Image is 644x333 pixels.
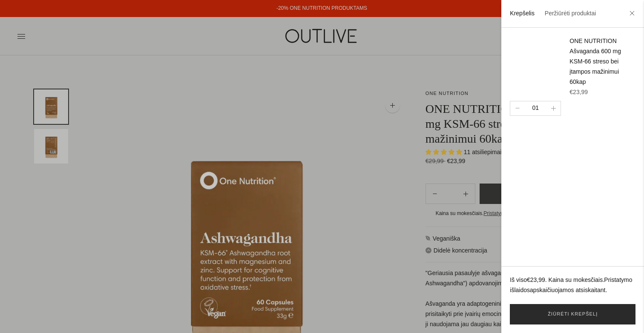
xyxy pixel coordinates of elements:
[529,104,542,113] div: 01
[569,37,621,85] a: ONE NUTRITION Ašvaganda 600 mg KSM-66 streso bei įtampos mažinimui 60kap
[510,304,635,324] a: Žiūrėti krepšelį
[510,276,632,293] a: Pristatymo išlaidos
[527,276,545,283] span: €23,99
[544,10,596,17] a: Peržiūrėti produktai
[510,10,535,17] a: Krepšelis
[510,275,635,296] p: Iš viso . Kaina su mokesčiais. apskaičiuojamos atsiskaitant.
[569,89,588,95] span: €23,99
